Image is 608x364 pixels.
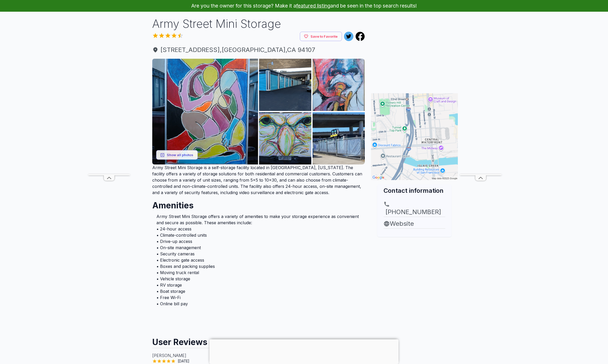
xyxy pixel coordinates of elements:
img: AJQcZqLoU2rxqARPFeblDM07RMdijF-7Mokw01kEu9zfbXlRj9DVkXF1kHLGLuLRtnYySmfBwQQMEneVZqUr3-MMiaE2k8BFP... [313,59,365,111]
li: • Boat storage [156,288,361,294]
li: Army Street Mini Storage offers a variety of amenities to make your storage experience as conveni... [156,213,361,226]
span: [STREET_ADDRESS] , [GEOGRAPHIC_DATA] , CA 94107 [152,45,365,55]
img: AJQcZqKKKbIf8PNjb000o3Qdfc65VGjHq97XLs_RFu1Konr4qfISZZHtashj-cm6jYhvKacXk7BA7CTHtLoAoFQq2z93aoLWL... [259,112,311,164]
li: • Vehicle storage [156,276,361,282]
span: [DATE] [176,359,191,364]
img: AJQcZqJ_IH7HnIVX5bg2DIzjHakLXR3muJGU80VucbXAsMf28vQlFFWRKMur9dAA_MjapRIz0b46dRR698bXe1kXtyChVHsuc... [259,59,311,111]
li: • Moving truck rental [156,269,361,276]
li: • Online bill pay [156,301,361,307]
a: Website [384,219,445,228]
img: Map for Army Street Mini Storage [371,93,458,180]
li: • Electronic gate access [156,257,361,263]
h2: User Reviews [152,332,365,348]
iframe: Advertisement [371,16,458,81]
li: • Boxes and packing supplies [156,263,361,269]
a: [STREET_ADDRESS],[GEOGRAPHIC_DATA],CA 94107 [152,45,365,55]
li: • Security cameras [156,251,361,257]
h1: Army Street Mini Storage [152,16,365,32]
li: • Drive-up access [156,238,361,244]
iframe: Advertisement [371,237,458,302]
p: Army Street Mini Storage is a self-storage facility located in [GEOGRAPHIC_DATA], [US_STATE]. The... [152,164,365,196]
img: AJQcZqILhPO_wk4c95G_BiBLWLUbOV4i2Qs58K-qTZWeHwwvBfo9-Ed-GxQo-sFfXhvMap6MaedqDH1GtkO8SjPYLgiXzlpRH... [313,112,365,164]
li: • 24-hour access [156,226,361,232]
p: [PERSON_NAME] [152,352,365,359]
button: Show all photos [156,150,198,160]
img: AJQcZqI0wDklYmJQiD_pBHjOc0zaiB7wjPJfguDY1U7FZ_AamqgmuWO5NEoYJuuoPUa7srw8qekdsiop4uez3OcRFRhIZzLGf... [152,59,258,164]
iframe: Advertisement [460,18,501,174]
h2: Contact information [384,186,445,195]
button: Save to Favorite [300,32,342,41]
a: featured listing [296,3,330,9]
li: • On-site management [156,244,361,251]
iframe: Advertisement [209,339,399,363]
h2: Amenities [152,196,365,211]
a: [PHONE_NUMBER] [384,201,445,217]
iframe: Advertisement [88,18,130,174]
li: • Climate-controlled units [156,232,361,238]
li: • RV storage [156,282,361,288]
iframe: Advertisement [152,309,365,332]
li: • Free Wi-Fi [156,294,361,301]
